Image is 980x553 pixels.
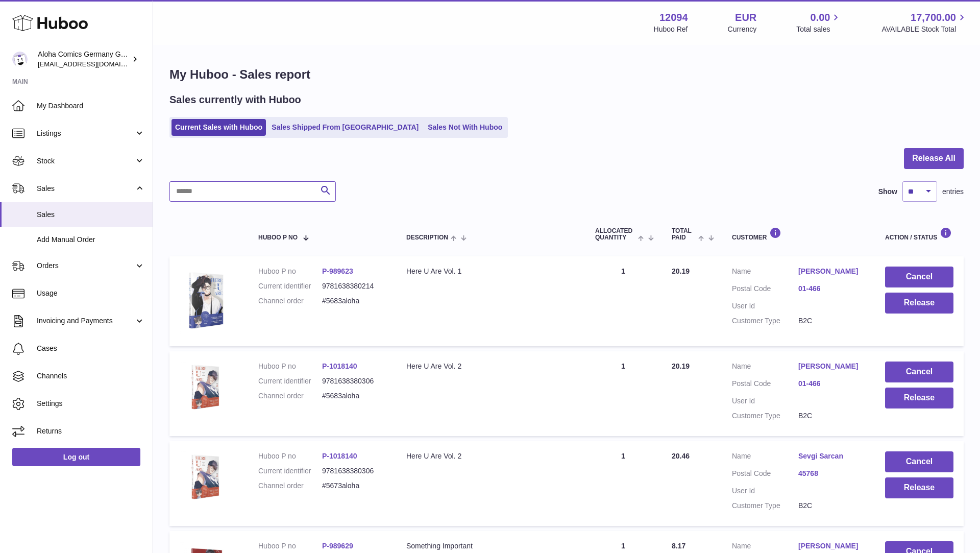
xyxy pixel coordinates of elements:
span: Total paid [672,228,696,241]
a: Log out [12,448,140,466]
a: Sevgi Sarcan [798,451,865,461]
dd: B2C [798,411,865,421]
dt: Huboo P no [258,362,322,371]
a: [PERSON_NAME] [798,267,865,276]
div: Here U Are Vol. 2 [406,451,575,461]
span: Stock [37,156,134,166]
button: Release [885,293,953,314]
dt: Postal Code [732,284,798,296]
dd: B2C [798,316,865,326]
span: 20.46 [672,452,690,460]
span: Description [406,234,448,241]
h1: My Huboo - Sales report [169,66,964,83]
dd: #5683aloha [322,296,386,306]
dt: Channel order [258,296,322,306]
span: Huboo P no [258,234,298,241]
a: [PERSON_NAME] [798,541,865,551]
h2: Sales currently with Huboo [169,93,301,107]
button: Release All [904,148,964,169]
dd: 9781638380306 [322,466,386,476]
div: Currency [728,25,757,34]
dt: User Id [732,301,798,311]
dt: Huboo P no [258,267,322,276]
span: 20.19 [672,267,690,275]
a: 17,700.00 AVAILABLE Stock Total [881,11,968,34]
a: 01-466 [798,379,865,389]
label: Show [878,187,897,197]
span: 20.19 [672,362,690,370]
span: 8.17 [672,542,685,550]
a: P-1018140 [322,362,357,370]
div: Something Important [406,541,575,551]
dt: Huboo P no [258,451,322,461]
dt: User Id [732,396,798,406]
dd: B2C [798,501,865,511]
dt: Customer Type [732,501,798,511]
button: Cancel [885,362,953,382]
span: Sales [37,184,134,194]
img: 1730641341.jpeg [180,362,231,413]
span: Orders [37,261,134,271]
button: Release [885,388,953,408]
dt: Postal Code [732,469,798,481]
span: 0.00 [811,11,830,25]
dt: Name [732,362,798,374]
button: Cancel [885,451,953,472]
dd: #5673aloha [322,481,386,491]
td: 1 [585,441,661,526]
img: comicsaloha@gmail.com [12,52,28,67]
span: ALLOCATED Quantity [595,228,635,241]
dt: Current identifier [258,281,322,291]
dt: Name [732,267,798,279]
button: Cancel [885,267,953,287]
dt: Channel order [258,391,322,401]
a: P-989629 [322,542,353,550]
span: Listings [37,129,134,138]
a: Current Sales with Huboo [171,119,266,136]
span: My Dashboard [37,101,145,111]
dt: Postal Code [732,379,798,391]
img: 120941736833658.png [180,267,231,333]
a: [PERSON_NAME] [798,362,865,371]
td: 1 [585,256,661,346]
div: Customer [732,227,865,241]
span: Usage [37,288,145,298]
span: Returns [37,426,145,436]
div: Action / Status [885,227,953,241]
span: Sales [37,210,145,220]
a: P-989623 [322,267,353,275]
a: 45768 [798,469,865,478]
dt: Customer Type [732,411,798,421]
span: Settings [37,399,145,408]
dt: Current identifier [258,466,322,476]
dd: 9781638380306 [322,376,386,386]
span: AVAILABLE Stock Total [881,25,968,34]
div: Aloha Comics Germany GmbH [38,50,130,69]
a: 0.00 Total sales [796,11,842,34]
span: Channels [37,371,145,381]
dt: Huboo P no [258,541,322,551]
dt: Channel order [258,481,322,491]
strong: 12094 [659,11,688,25]
a: P-1018140 [322,452,357,460]
span: Add Manual Order [37,235,145,245]
dt: Name [732,451,798,464]
img: 1730641341.jpeg [180,451,231,502]
span: entries [942,187,964,197]
div: Here U Are Vol. 2 [406,362,575,371]
span: [EMAIL_ADDRESS][DOMAIN_NAME] [38,60,150,68]
td: 1 [585,351,661,436]
span: Cases [37,344,145,353]
div: Huboo Ref [654,25,688,34]
button: Release [885,477,953,498]
a: Sales Not With Huboo [424,119,506,136]
dt: User Id [732,486,798,496]
dd: 9781638380214 [322,281,386,291]
span: Invoicing and Payments [37,316,134,326]
a: 01-466 [798,284,865,294]
span: Total sales [796,25,842,34]
div: Here U Are Vol. 1 [406,267,575,276]
strong: EUR [735,11,756,25]
a: Sales Shipped From [GEOGRAPHIC_DATA] [268,119,422,136]
dd: #5683aloha [322,391,386,401]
